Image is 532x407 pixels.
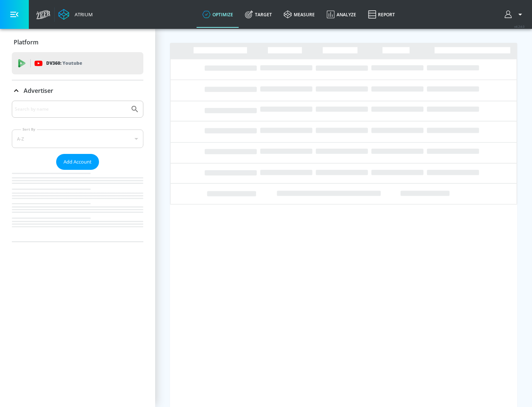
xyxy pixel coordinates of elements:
div: A-Z [12,129,143,148]
input: Search by name [15,104,127,114]
div: Platform [12,32,143,53]
a: Atrium [58,9,93,20]
a: measure [278,1,321,28]
a: optimize [197,1,239,28]
a: Analyze [321,1,362,28]
p: Youtube [62,59,82,67]
span: v 4.24.0 [514,24,525,28]
div: Advertiser [12,80,143,101]
button: Add Account [56,154,99,170]
div: Advertiser [12,101,143,242]
label: Sort By [21,127,37,132]
p: Advertiser [24,87,53,95]
p: Platform [14,38,38,46]
span: Add Account [64,158,92,166]
a: Target [239,1,278,28]
div: DV360: Youtube [12,52,143,74]
div: Atrium [72,11,93,18]
p: DV360: [46,59,82,67]
a: Report [362,1,401,28]
nav: list of Advertiser [12,170,143,242]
